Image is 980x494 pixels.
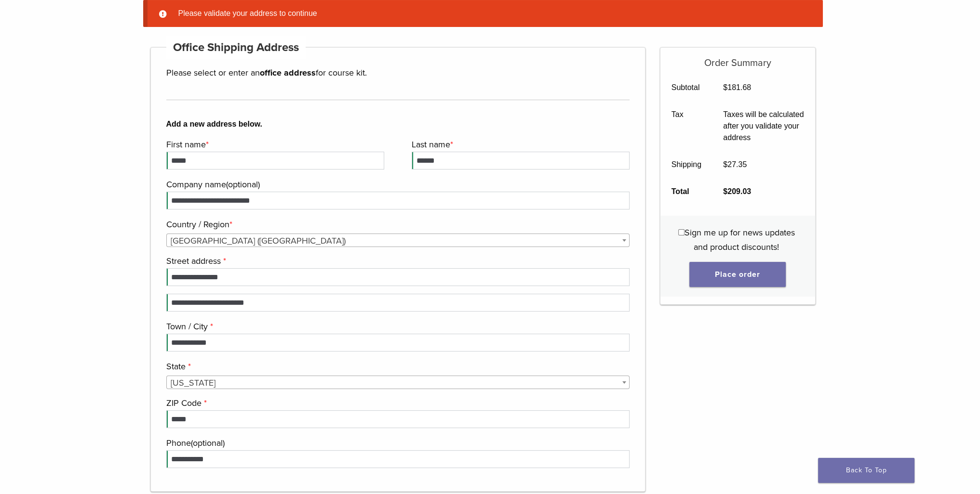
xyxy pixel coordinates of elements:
bdi: 181.68 [723,83,751,91]
th: Total [660,178,712,205]
span: $ [723,83,727,91]
span: United States (US) [167,234,630,247]
a: Back To Top [818,458,914,483]
label: State [166,359,628,374]
strong: office address [260,67,316,78]
span: Sign me up for news updates and product discounts! [685,227,795,252]
label: Country / Region [166,217,628,232]
b: Add a new address below. [166,118,630,130]
th: Shipping [660,151,712,178]
span: (optional) [191,438,225,448]
p: Please select or enter an for course kit. [166,65,630,80]
button: Place order [689,262,786,287]
li: Please validate your address to continue [175,8,807,19]
span: Country / Region [166,234,630,247]
label: Last name [412,137,627,152]
th: Tax [660,101,712,151]
span: Oregon [167,376,630,390]
th: Subtotal [660,74,712,101]
label: ZIP Code [166,396,628,410]
label: Street address [166,254,628,268]
bdi: 27.35 [723,160,747,169]
input: Sign me up for news updates and product discounts! [678,229,685,235]
td: Taxes will be calculated after you validate your address [712,101,815,151]
bdi: 209.03 [723,187,751,195]
span: (optional) [226,179,260,190]
span: $ [723,187,727,195]
span: State [166,376,630,389]
label: First name [166,137,382,152]
label: Phone [166,436,628,450]
label: Town / City [166,319,628,334]
span: $ [723,160,727,169]
h5: Order Summary [660,48,815,69]
label: Company name [166,177,628,192]
h4: Office Shipping Address [166,36,306,59]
